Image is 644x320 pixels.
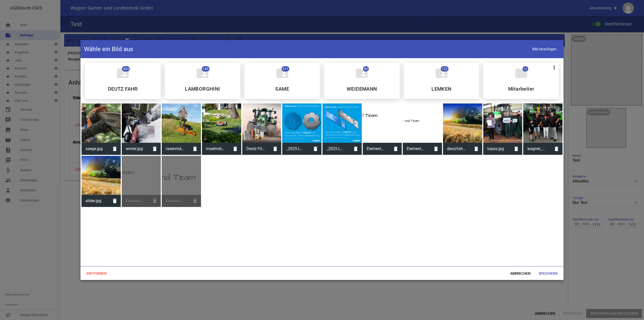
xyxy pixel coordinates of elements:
[529,44,560,54] span: Bild hinzufügen
[242,142,269,155] span: Deutz Fiter Aktion.jpg
[122,142,149,155] span: winter.jpg
[551,64,557,70] i: more_vert
[510,143,522,155] i: delete
[324,63,400,99] div: WEIDEMANN
[162,142,189,155] span: rasenmäher.jpg
[229,143,241,155] i: delete
[202,66,210,72] span: 140
[514,66,528,80] i: folder
[441,66,449,72] span: 122
[506,269,535,278] span: Abbrechen
[483,63,559,99] div: Mitarbeiter
[108,86,138,91] h5: DEUTZ FAHR
[347,86,377,91] h5: WEIDEMANN
[350,143,362,155] i: delete
[189,143,201,155] i: delete
[522,66,528,72] span: 12
[309,143,321,155] i: delete
[508,86,534,91] h5: Mitarbeiter
[109,195,121,207] i: delete
[275,86,289,91] h5: SAME
[165,63,240,99] div: LAMBORGHINI
[149,143,161,155] i: delete
[195,66,210,80] i: folder_shared
[550,143,562,155] i: delete
[443,142,470,155] span: deutzfahrtreggerbild.jpg
[431,86,451,91] h5: LEMKEN
[109,143,121,155] i: delete
[363,66,369,72] span: 82
[275,66,289,80] i: folder_shared
[282,142,309,155] span: _2025 LEMKEN_EK_SoMe_Scheiben_1080x1080px_mit.png
[355,66,369,80] i: folder_shared
[470,143,482,155] i: delete
[523,142,550,155] span: wagner_bild.png
[535,269,561,278] span: Speichern
[185,86,220,91] h5: LAMBORGHINI
[549,63,559,72] button: more_vert
[403,142,430,155] span: Element2.png
[363,142,390,155] span: Element3.png
[82,194,109,207] span: slider.jpg
[434,66,449,80] i: folder_shared
[202,142,229,155] span: maehroboter.jpg
[122,66,130,72] span: 403
[483,142,510,155] span: topas.jpg
[82,142,109,155] span: saege.jpg
[430,143,442,155] i: delete
[404,63,479,99] div: LEMKEN
[390,143,402,155] i: delete
[85,63,161,99] div: DEUTZ FAHR
[269,143,281,155] i: delete
[116,66,130,80] i: folder_shared
[83,269,111,278] span: Entfernen
[281,66,289,72] span: 311
[244,63,320,99] div: SAME
[323,142,350,155] span: _2025 LEMKEN_EK_Pflug_SoMe_Quadrat_1080x1080px_mit.png
[84,45,133,53] h4: Wähle ein Bild aus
